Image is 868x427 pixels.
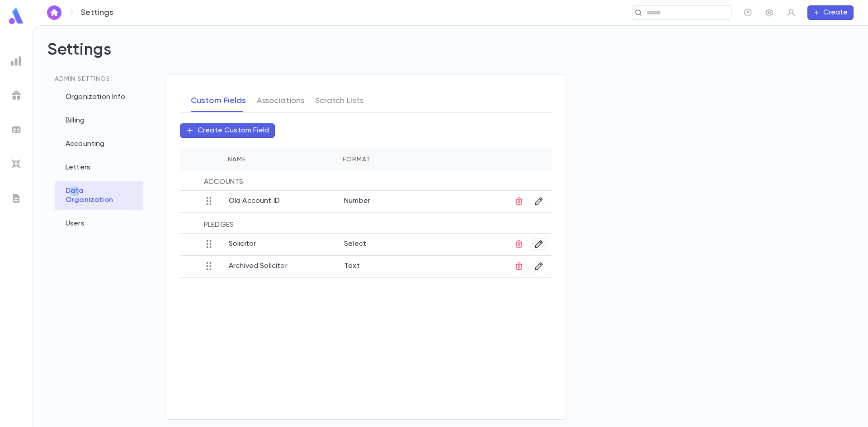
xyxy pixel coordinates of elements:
span: Format [343,156,370,163]
img: batches_grey.339ca447c9d9533ef1741baa751efc33.svg [11,124,22,135]
p: Number [344,194,488,206]
div: Billing [55,111,143,131]
img: imports_grey.530a8a0e642e233f2baf0ef88e8c9fcb.svg [11,159,22,169]
button: Custom Fields [191,89,246,112]
img: logo [7,7,25,25]
p: Archived Solicitor [229,259,344,271]
span: Name [228,156,245,163]
img: letters_grey.7941b92b52307dd3b8a917253454ce1c.svg [11,193,22,204]
span: Admin Settings [55,76,110,82]
img: home_white.a664292cf8c1dea59945f0da9f25487c.svg [49,9,60,16]
img: reports_grey.c525e4749d1bce6a11f5fe2a8de1b229.svg [11,56,22,66]
p: Text [344,259,488,271]
div: Pledge s [180,213,552,234]
button: Scratch Lists [315,89,363,112]
p: Old Account ID [229,194,344,206]
h2: Settings [47,40,854,75]
p: Create Custom Field [198,126,269,135]
p: Settings [81,8,113,18]
div: Data Organization [55,181,143,210]
div: Users [55,214,143,234]
div: Accounting [55,134,143,154]
button: Associations [257,89,304,112]
button: Create [807,5,854,20]
button: Create Custom Field [180,123,275,138]
div: Letters [55,158,143,178]
div: Organization Info [55,87,143,107]
img: campaigns_grey.99e729a5f7ee94e3726e6486bddda8f1.svg [11,90,22,101]
div: Account s [180,170,552,191]
p: Select [344,237,488,249]
p: Solicitor [229,237,344,249]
